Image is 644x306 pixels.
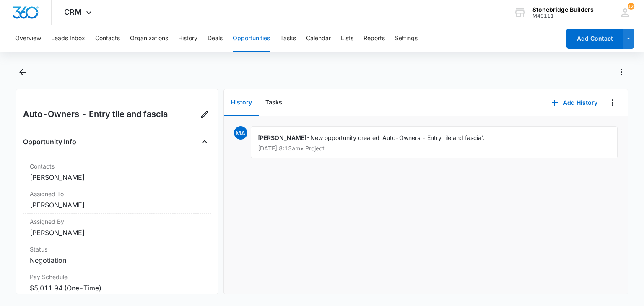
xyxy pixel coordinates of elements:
[208,25,223,52] button: Deals
[130,25,168,52] button: Organizations
[233,25,270,52] button: Opportunities
[178,25,197,52] button: History
[198,135,211,148] button: Close
[23,186,211,214] div: Assigned To[PERSON_NAME]
[30,189,204,198] dt: Assigned To
[23,241,211,269] div: StatusNegotiation
[16,65,29,79] button: Back
[543,93,606,113] button: Add History
[30,245,204,254] dt: Status
[234,126,247,140] span: MA
[30,255,204,265] dd: Negotiation
[251,126,618,158] div: -
[566,29,623,49] button: Add Contact
[628,3,634,10] span: 125
[280,25,296,52] button: Tasks
[23,158,211,186] div: Contacts[PERSON_NAME]
[64,8,82,16] span: CRM
[30,228,204,238] dd: [PERSON_NAME]
[30,283,204,293] dd: $5,011.94 (One-Time)
[30,200,204,210] dd: [PERSON_NAME]
[23,214,211,241] div: Assigned By[PERSON_NAME]
[23,269,211,297] div: Pay Schedule$5,011.94 (One-Time)
[606,96,619,109] button: Overflow Menu
[259,90,289,116] button: Tasks
[23,108,168,121] h2: Auto-Owners - Entry tile and fascia
[364,25,385,52] button: Reports
[258,145,610,151] p: [DATE] 8:13am • Project
[30,272,204,281] dt: Pay Schedule
[628,3,634,10] div: notifications count
[30,172,204,182] dd: [PERSON_NAME]
[341,25,353,52] button: Lists
[198,108,211,121] button: Edit Opportunity
[30,217,204,226] dt: Assigned By
[310,134,485,141] span: New opportunity created 'Auto-Owners - Entry tile and fascia'.
[15,25,41,52] button: Overview
[23,137,76,147] h4: Opportunity Info
[95,25,120,52] button: Contacts
[30,162,204,171] dt: Contacts
[615,65,628,79] button: Actions
[258,134,306,141] span: [PERSON_NAME]
[51,25,85,52] button: Leads Inbox
[395,25,418,52] button: Settings
[224,90,259,116] button: History
[306,25,331,52] button: Calendar
[532,6,594,13] div: account name
[532,13,594,19] div: account id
